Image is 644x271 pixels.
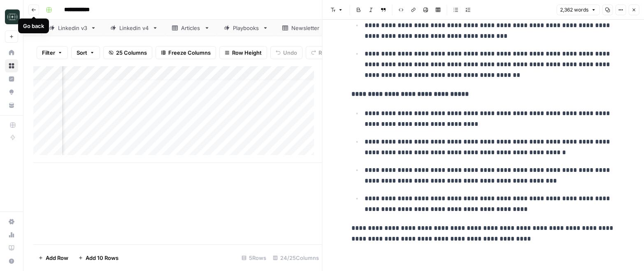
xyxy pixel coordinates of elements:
button: Filter [37,46,68,59]
a: Home [5,46,18,59]
span: 2,362 words [560,6,588,14]
div: 24/25 Columns [270,251,322,264]
a: Articles [165,20,217,36]
div: Go back [23,22,44,30]
span: Freeze Columns [168,49,211,57]
button: Undo [270,46,302,59]
span: Sort [77,49,87,57]
a: Linkedin v3 [42,20,103,36]
a: Browse [5,59,18,72]
button: Sort [71,46,100,59]
button: Add Row [33,251,73,264]
span: Undo [283,49,297,57]
a: Usage [5,228,18,241]
a: Your Data [5,99,18,112]
a: Playbooks [217,20,275,36]
a: Settings [5,215,18,228]
a: Linkedin v4 [103,20,165,36]
button: 25 Columns [103,46,152,59]
span: Filter [42,49,55,57]
span: Add 10 Rows [86,254,119,262]
div: 5 Rows [238,251,270,264]
span: 25 Columns [116,49,147,57]
div: Linkedin v3 [58,24,87,32]
div: Newsletter [291,24,320,32]
button: Row Height [219,46,267,59]
button: Add 10 Rows [73,251,123,264]
img: Catalyst Logo [5,9,20,24]
a: Insights [5,72,18,86]
button: Freeze Columns [156,46,216,59]
a: Newsletter [275,20,336,36]
button: Help + Support [5,255,18,268]
a: Learning Hub [5,241,18,255]
button: Workspace: Catalyst [5,7,18,27]
div: Articles [181,24,201,32]
span: Add Row [46,254,68,262]
div: Playbooks [233,24,259,32]
button: Redo [306,46,337,59]
div: Linkedin v4 [119,24,149,32]
span: Row Height [232,49,262,57]
button: 2,362 words [556,5,600,15]
a: Opportunities [5,86,18,99]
